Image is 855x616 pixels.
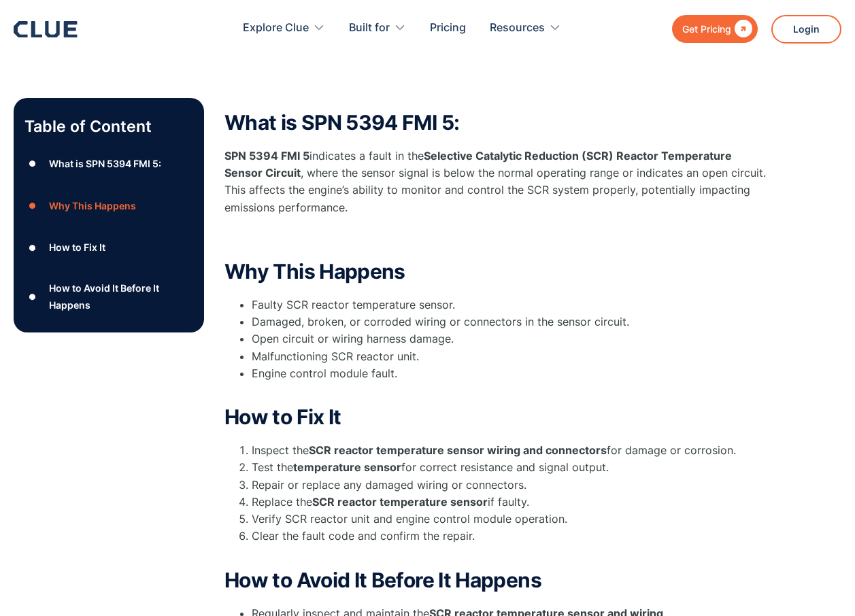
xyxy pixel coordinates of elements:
[490,7,545,50] div: Resources
[293,460,401,474] strong: temperature sensor
[24,196,193,216] a: ●Why This Happens
[252,313,769,330] li: Damaged, broken, or corroded wiring or connectors in the sensor circuit.
[24,279,193,313] a: ●How to Avoid It Before It Happens
[224,110,459,135] strong: What is SPN 5394 FMI 5:
[349,7,406,50] div: Built for
[224,148,769,216] p: indicates a fault in the , where the sensor signal is below the normal operating range or indicat...
[252,494,769,511] li: Replace the if faulty.
[309,443,607,457] strong: SCR reactor temperature sensor wiring and connectors
[224,405,341,429] strong: How to Fix It
[252,296,769,313] li: Faulty SCR reactor temperature sensor.
[224,568,541,592] strong: How to Avoid It Before It Happens
[49,155,161,172] div: What is SPN 5394 FMI 5:
[252,477,769,494] li: Repair or replace any damaged wiring or connectors.
[24,237,193,258] a: ●How to Fix It
[490,7,561,50] div: Resources
[24,286,41,307] div: ●
[49,197,136,214] div: Why This Happens
[224,230,769,247] p: ‍
[731,20,752,37] div: 
[252,528,769,562] li: Clear the fault code and confirm the repair.
[224,259,405,284] strong: Why This Happens
[24,116,193,137] p: Table of Content
[224,149,309,162] strong: SPN 5394 FMI 5
[243,7,309,50] div: Explore Clue
[252,459,769,476] li: Test the for correct resistance and signal output.
[349,7,390,50] div: Built for
[252,511,769,528] li: Verify SCR reactor unit and engine control module operation.
[682,20,731,37] div: Get Pricing
[24,237,41,258] div: ●
[243,7,325,50] div: Explore Clue
[252,442,769,459] li: Inspect the for damage or corrosion.
[672,15,758,43] a: Get Pricing
[771,15,841,44] a: Login
[49,279,193,313] div: How to Avoid It Before It Happens
[252,348,769,365] li: Malfunctioning SCR reactor unit.
[49,239,105,256] div: How to Fix It
[24,196,41,216] div: ●
[24,154,41,174] div: ●
[224,149,732,179] strong: Selective Catalytic Reduction (SCR) Reactor Temperature Sensor Circuit
[252,330,769,347] li: Open circuit or wiring harness damage.
[24,154,193,174] a: ●What is SPN 5394 FMI 5:
[252,365,769,399] li: Engine control module fault.
[312,495,488,509] strong: SCR reactor temperature sensor
[430,7,466,50] a: Pricing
